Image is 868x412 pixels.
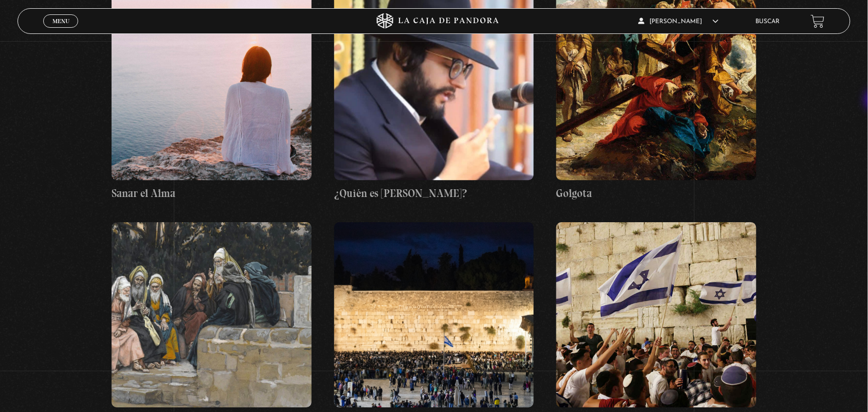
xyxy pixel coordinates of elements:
a: View your shopping cart [811,14,825,28]
h4: Sanar el Alma [112,185,312,202]
h4: ¿Quién es [PERSON_NAME]? [334,185,534,202]
h4: Golgota [556,185,756,202]
span: Cerrar [49,27,73,34]
a: Buscar [756,19,780,25]
span: [PERSON_NAME] [639,19,719,25]
span: Menu [52,18,69,24]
